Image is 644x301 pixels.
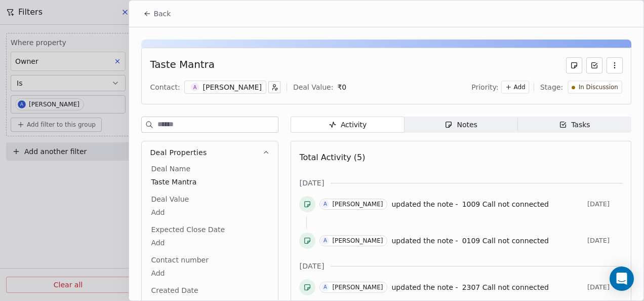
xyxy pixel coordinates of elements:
[142,141,278,164] button: Deal Properties
[150,57,214,73] div: Taste Mantra
[462,200,549,208] span: 1009 Call not connected
[332,237,383,244] div: [PERSON_NAME]
[337,83,346,91] span: ₹ 0
[151,268,269,278] span: Add
[391,236,458,246] span: updated the note -
[299,261,324,271] span: [DATE]
[579,83,618,92] span: In Discussion
[203,82,262,92] div: [PERSON_NAME]
[149,224,227,235] span: Expected Close Date
[462,283,549,291] span: 2307 Call not connected
[149,285,200,295] span: Created Date
[462,235,549,247] a: 0109 Call not connected
[513,83,525,92] span: Add
[391,282,458,292] span: updated the note -
[462,237,549,245] span: 0109 Call not connected
[293,82,333,92] div: Deal Value:
[137,5,177,23] button: Back
[332,201,383,208] div: [PERSON_NAME]
[610,267,634,291] div: Open Intercom Messenger
[559,120,590,130] div: Tasks
[391,199,458,209] span: updated the note -
[150,82,180,92] div: Contact:
[587,200,623,208] span: [DATE]
[149,164,192,174] span: Deal Name
[149,194,191,204] span: Deal Value
[299,178,324,188] span: [DATE]
[587,283,623,291] span: [DATE]
[445,120,477,130] div: Notes
[299,153,365,162] span: Total Activity (5)
[324,283,327,291] div: A
[332,284,383,291] div: [PERSON_NAME]
[190,83,199,92] span: A
[151,207,269,217] span: Add
[151,177,269,187] span: Taste Mantra
[587,237,623,245] span: [DATE]
[462,281,549,293] a: 2307 Call not connected
[150,147,207,158] span: Deal Properties
[324,200,327,208] div: A
[151,238,269,248] span: Add
[462,198,549,210] a: 1009 Call not connected
[153,9,171,19] span: Back
[324,237,327,245] div: A
[149,255,211,265] span: Contact number
[540,82,563,92] span: Stage:
[471,82,499,92] span: Priority:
